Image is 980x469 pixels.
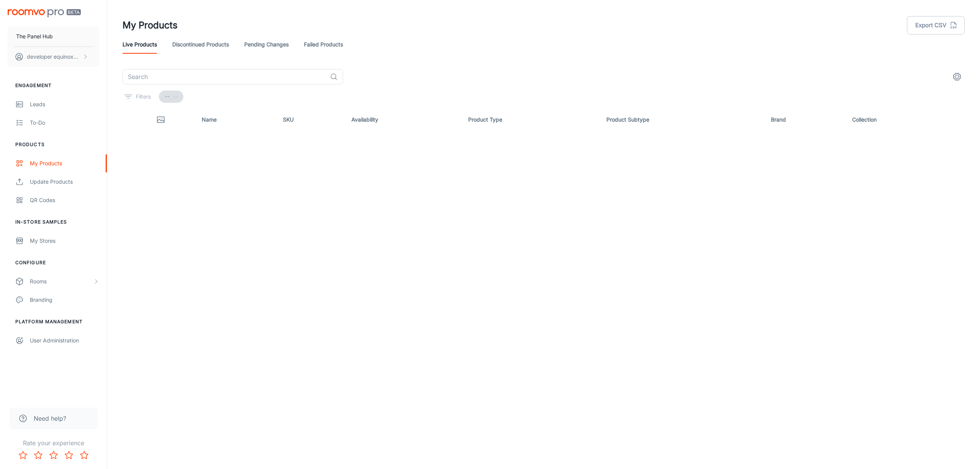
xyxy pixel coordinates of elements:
a: Failed Products [304,35,343,54]
div: Rooms [30,277,93,286]
th: Brand [765,109,846,130]
div: Update Products [30,178,99,186]
svg: Thumbnail [156,115,165,124]
p: The Panel Hub [16,32,53,41]
input: Search [122,69,327,84]
th: Availability [345,109,462,130]
button: The Panel Hub [8,26,99,46]
div: My Stores [30,237,99,245]
button: Rate 2 star [31,448,46,463]
div: User Administration [30,336,99,345]
button: Rate 3 star [46,448,61,463]
img: Roomvo PRO Beta [8,9,81,17]
a: Live Products [122,35,157,54]
a: Pending Changes [244,35,289,54]
th: Name [196,109,277,130]
th: Collection [846,109,965,130]
th: SKU [277,109,345,130]
div: Leads [30,100,99,109]
a: Discontinued Products [172,35,229,54]
button: Export CSV [907,16,965,35]
h1: My Products [122,18,178,32]
th: Product Type [462,109,600,130]
div: QR Codes [30,196,99,204]
button: Rate 4 star [61,448,77,463]
div: To-do [30,118,99,127]
p: Rate your experience [6,438,101,448]
button: settings [949,69,965,84]
div: My Products [30,159,99,168]
button: developer equinoxcell [8,47,99,67]
th: Product Subtype [600,109,765,130]
button: Rate 5 star [77,448,92,463]
p: developer equinoxcell [27,53,81,61]
span: Need help? [34,414,66,423]
div: Branding [30,296,99,304]
button: Rate 1 star [15,448,31,463]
